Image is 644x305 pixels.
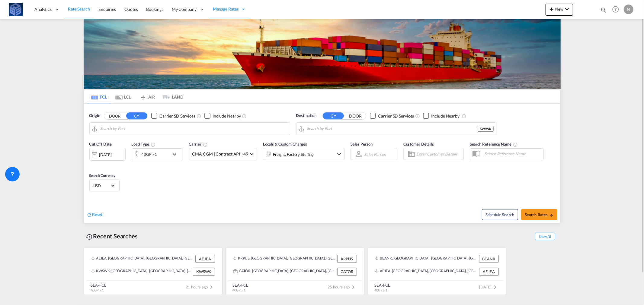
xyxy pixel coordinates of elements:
div: SEA-FCL [91,282,106,288]
md-icon: icon-chevron-right [350,284,357,291]
div: KRPUS [337,255,357,263]
span: Reset [92,212,103,217]
md-icon: icon-chevron-right [492,284,499,291]
button: CY [126,112,147,119]
span: CMA CGM | Contract API +49 [192,151,248,157]
md-checkbox: Checkbox No Ink [370,113,414,119]
span: Sales Person [351,142,373,146]
span: Destination [296,113,317,119]
div: BEANR [479,255,499,263]
div: KRPUS, Busan, Korea, Republic of, Greater China & Far East Asia, Asia Pacific [233,255,336,263]
span: New [548,7,571,11]
div: Origin DOOR CY Checkbox No InkUnchecked: Search for CY (Container Yard) services for all selected... [84,104,560,223]
md-icon: icon-chevron-down [335,150,343,158]
div: KWSWK [193,268,215,275]
button: CY [323,112,344,119]
md-checkbox: Checkbox No Ink [423,113,460,119]
md-icon: icon-plus 400-fg [548,5,555,13]
md-tab-item: LCL [111,90,135,103]
div: 40GP x1 [142,150,157,159]
div: N [624,5,633,14]
md-icon: Unchecked: Search for CY (Container Yard) services for all selected carriers.Checked : Search for... [197,114,201,118]
div: CATOR [337,268,357,275]
md-tab-item: LAND [159,90,184,103]
span: Rate Search [68,6,90,11]
div: BEANR, Antwerp, Belgium, Western Europe, Europe [375,255,478,263]
md-icon: icon-refresh [87,212,92,218]
button: Search Ratesicon-arrow-right [521,209,557,220]
div: AEJEA [479,268,499,275]
input: Search Reference Name [481,149,543,158]
md-icon: icon-airplane [139,93,147,98]
div: SEA-FCL [375,282,390,288]
div: Help [610,4,624,15]
md-icon: Unchecked: Search for CY (Container Yard) services for all selected carriers.Checked : Search for... [415,114,420,118]
md-input-container: Shuwaikh, KWSWK [296,123,497,135]
div: CATOR, Toronto, ON, Canada, North America, Americas [233,268,336,275]
button: icon-plus 400-fgNewicon-chevron-down [546,4,573,16]
div: AEJEA [195,255,215,263]
md-select: Select Currency: $ USDUnited States Dollar [93,181,116,190]
span: Search Currency [89,173,116,178]
md-icon: icon-chevron-right [208,284,215,291]
div: Carrier SD Services [159,113,195,119]
md-tab-item: FCL [87,90,111,103]
span: Show All [535,233,555,240]
span: Search Reference Name [470,142,518,146]
input: Search by Port [307,124,478,133]
span: Load Type [132,142,155,146]
span: My Company [172,6,197,12]
md-tab-item: AIR [135,90,159,103]
span: USD [93,183,110,188]
div: SEA-FCL [233,282,248,288]
recent-search-card: KRPUS, [GEOGRAPHIC_DATA], [GEOGRAPHIC_DATA], [GEOGRAPHIC_DATA], [GEOGRAPHIC_DATA] & [GEOGRAPHIC_D... [226,247,364,295]
span: 25 hours ago [328,285,357,289]
div: Freight Factory Stuffingicon-chevron-down [263,148,344,160]
div: 40GP x1icon-chevron-down [132,148,183,160]
span: Locals & Custom Charges [263,142,307,146]
div: Recent Searches [84,229,140,243]
span: 21 hours ago [186,285,215,289]
md-icon: icon-magnify [600,7,607,13]
div: Carrier SD Services [378,113,414,119]
span: [DATE] [479,285,499,289]
md-icon: icon-arrow-right [549,213,553,217]
span: Search Rates [525,212,554,217]
span: Origin [89,113,100,119]
span: Customer Details [403,142,434,146]
md-select: Sales Person [364,150,386,159]
div: [DATE] [99,152,112,157]
div: icon-magnify [600,7,607,16]
img: LCL+%26+FCL+BACKGROUND.png [84,19,561,89]
span: Manage Rates [213,6,239,12]
md-checkbox: Checkbox No Ink [151,113,195,119]
div: icon-refreshReset [87,212,103,218]
span: Bookings [146,7,163,12]
div: Freight Factory Stuffing [273,150,314,159]
md-icon: Unchecked: Ignores neighbouring ports when fetching rates.Checked : Includes neighbouring ports w... [242,114,247,118]
md-icon: icon-backup-restore [86,233,93,241]
md-icon: icon-information-outline [151,142,155,147]
input: Enter Customer Details [416,149,462,159]
div: AEJEA, Jebel Ali, United Arab Emirates, Middle East, Middle East [91,255,194,263]
div: Include Nearby [213,113,241,119]
button: DOOR [104,112,125,119]
md-input-container: Jebel Ali, AEJEA [90,123,290,135]
md-icon: Your search will be saved by the below given name [513,142,518,147]
img: fff785d0086311efa2d3e168b14c2f64.png [9,3,23,16]
span: Help [610,4,621,14]
recent-search-card: BEANR, [GEOGRAPHIC_DATA], [GEOGRAPHIC_DATA], [GEOGRAPHIC_DATA], [GEOGRAPHIC_DATA] BEANRAEJEA, [GE... [367,247,506,295]
span: Enquiries [98,7,116,12]
md-pagination-wrapper: Use the left and right arrow keys to navigate between tabs [87,90,184,103]
md-checkbox: Checkbox No Ink [204,113,241,119]
div: [DATE] [89,148,126,161]
recent-search-card: AEJEA, [GEOGRAPHIC_DATA], [GEOGRAPHIC_DATA], [GEOGRAPHIC_DATA], [GEOGRAPHIC_DATA] AEJEAKWSWK, [GE... [84,247,223,295]
md-icon: icon-chevron-down [171,151,181,158]
div: Include Nearby [431,113,460,119]
span: Quotes [124,7,138,12]
span: 40GP x 1 [233,288,245,292]
md-datepicker: Select [89,160,94,168]
div: AEJEA, Jebel Ali, United Arab Emirates, Middle East, Middle East [375,268,478,275]
span: Carrier [189,142,208,146]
